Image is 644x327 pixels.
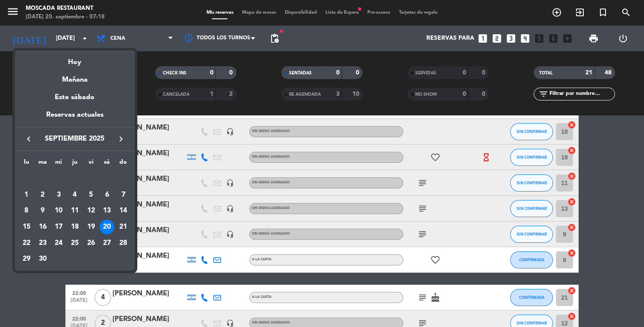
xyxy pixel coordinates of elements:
[19,236,34,250] div: 22
[35,236,50,250] div: 23
[18,203,35,219] td: 8 de septiembre de 2025
[116,203,130,218] div: 14
[35,252,50,267] div: 30
[84,203,98,218] div: 12
[15,109,135,127] div: Reservas actuales
[35,251,51,268] td: 30 de septiembre de 2025
[115,235,131,251] td: 28 de septiembre de 2025
[115,157,131,171] th: domingo
[51,203,66,218] div: 10
[116,236,130,250] div: 28
[100,188,114,202] div: 6
[83,187,99,203] td: 5 de septiembre de 2025
[67,203,83,219] td: 11 de septiembre de 2025
[115,219,131,235] td: 21 de septiembre de 2025
[35,235,51,251] td: 23 de septiembre de 2025
[83,203,99,219] td: 12 de septiembre de 2025
[115,187,131,203] td: 7 de septiembre de 2025
[18,171,131,187] td: SEP.
[18,251,35,268] td: 29 de septiembre de 2025
[51,220,66,234] div: 17
[84,236,98,250] div: 26
[68,236,82,250] div: 25
[67,187,83,203] td: 4 de septiembre de 2025
[35,188,50,202] div: 2
[18,157,35,171] th: lunes
[50,203,67,219] td: 10 de septiembre de 2025
[19,252,34,267] div: 29
[35,187,51,203] td: 2 de septiembre de 2025
[115,203,131,219] td: 14 de septiembre de 2025
[36,133,113,144] span: septiembre 2025
[67,235,83,251] td: 25 de septiembre de 2025
[35,203,51,219] td: 9 de septiembre de 2025
[99,203,115,219] td: 13 de septiembre de 2025
[35,219,51,235] td: 16 de septiembre de 2025
[99,157,115,171] th: sábado
[50,157,67,171] th: miércoles
[100,203,114,218] div: 13
[99,235,115,251] td: 27 de septiembre de 2025
[15,68,135,85] div: Mañana
[68,220,82,234] div: 18
[51,236,66,250] div: 24
[100,220,114,234] div: 20
[50,235,67,251] td: 24 de septiembre de 2025
[116,188,130,202] div: 7
[83,219,99,235] td: 19 de septiembre de 2025
[68,203,82,218] div: 11
[113,133,129,144] button: keyboard_arrow_right
[51,188,66,202] div: 3
[50,219,67,235] td: 17 de septiembre de 2025
[35,157,51,171] th: martes
[83,157,99,171] th: viernes
[99,219,115,235] td: 20 de septiembre de 2025
[18,235,35,251] td: 22 de septiembre de 2025
[116,134,126,144] i: keyboard_arrow_right
[19,220,34,234] div: 15
[19,188,34,202] div: 1
[99,187,115,203] td: 6 de septiembre de 2025
[19,203,34,218] div: 8
[21,133,36,144] button: keyboard_arrow_left
[24,134,34,144] i: keyboard_arrow_left
[68,188,82,202] div: 4
[84,220,98,234] div: 19
[67,157,83,171] th: jueves
[116,220,130,234] div: 21
[100,236,114,250] div: 27
[35,203,50,218] div: 9
[18,187,35,203] td: 1 de septiembre de 2025
[15,85,135,109] div: Este sábado
[83,235,99,251] td: 26 de septiembre de 2025
[84,188,98,202] div: 5
[18,219,35,235] td: 15 de septiembre de 2025
[15,50,135,68] div: Hoy
[67,219,83,235] td: 18 de septiembre de 2025
[35,220,50,234] div: 16
[50,187,67,203] td: 3 de septiembre de 2025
